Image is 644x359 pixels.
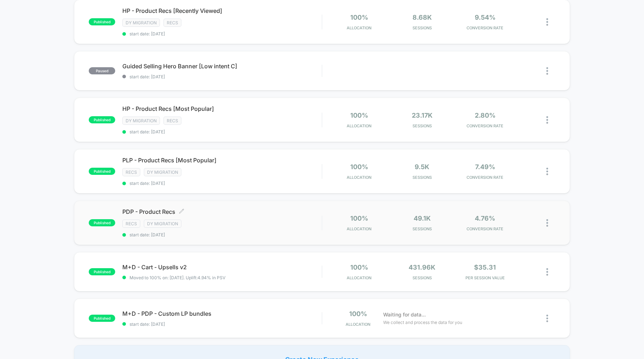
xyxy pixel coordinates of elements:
[475,215,495,222] span: 4.76%
[475,163,495,171] span: 7.49%
[89,116,115,123] span: published
[144,168,181,176] span: DY Migration
[164,117,181,125] span: Recs
[144,220,181,228] span: DY Migration
[392,25,452,30] span: Sessions
[122,31,322,36] span: start date: [DATE]
[122,74,322,79] span: start date: [DATE]
[392,123,452,128] span: Sessions
[350,14,368,21] span: 100%
[89,315,115,322] span: published
[546,219,548,227] img: close
[474,264,496,271] span: $35.31
[89,18,115,25] span: published
[122,19,160,27] span: DY Migration
[546,315,548,322] img: close
[475,112,496,119] span: 2.80%
[122,117,160,125] span: DY Migration
[350,264,368,271] span: 100%
[383,319,462,326] span: We collect and process the data for you
[455,25,515,30] span: CONVERSION RATE
[122,157,322,164] span: PLP - Product Recs [Most Popular]
[414,215,431,222] span: 49.1k
[409,264,435,271] span: 431.96k
[122,7,322,14] span: HP - Product Recs [Recently Viewed]
[122,63,322,70] span: Guided Selling Hero Banner [Low intent C]
[350,215,368,222] span: 100%
[122,208,322,215] span: PDP - Product Recs
[89,268,115,275] span: published
[122,310,322,317] span: M+D - PDP - Custom LP bundles
[392,226,452,231] span: Sessions
[455,123,515,128] span: CONVERSION RATE
[349,310,367,318] span: 100%
[350,112,368,119] span: 100%
[413,14,432,21] span: 8.68k
[412,112,433,119] span: 23.17k
[122,220,140,228] span: Recs
[347,226,371,231] span: Allocation
[122,181,322,186] span: start date: [DATE]
[383,311,426,319] span: Waiting for data...
[122,129,322,134] span: start date: [DATE]
[392,175,452,180] span: Sessions
[546,268,548,276] img: close
[89,67,115,74] span: paused
[347,25,371,30] span: Allocation
[347,175,371,180] span: Allocation
[347,123,371,128] span: Allocation
[546,168,548,175] img: close
[122,105,322,112] span: HP - Product Recs [Most Popular]
[475,14,496,21] span: 9.54%
[122,232,322,237] span: start date: [DATE]
[89,168,115,175] span: published
[455,226,515,231] span: CONVERSION RATE
[89,219,115,226] span: published
[392,275,452,280] span: Sessions
[415,163,429,171] span: 9.5k
[350,163,368,171] span: 100%
[546,116,548,124] img: close
[455,175,515,180] span: CONVERSION RATE
[122,321,322,327] span: start date: [DATE]
[122,264,322,271] span: M+D - Cart - Upsells v2
[346,322,370,327] span: Allocation
[347,275,371,280] span: Allocation
[546,67,548,75] img: close
[164,19,181,27] span: Recs
[455,275,515,280] span: PER SESSION VALUE
[130,275,225,280] span: Moved to 100% on: [DATE] . Uplift: 4.94% in PSV
[546,18,548,26] img: close
[122,168,140,176] span: Recs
